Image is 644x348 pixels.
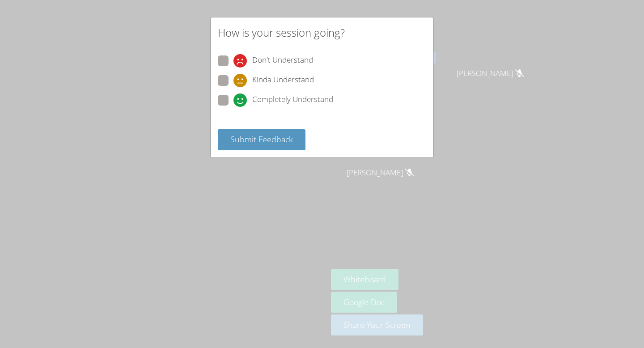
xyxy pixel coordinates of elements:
span: Submit Feedback [230,134,293,144]
button: Submit Feedback [218,129,305,150]
span: Don't Understand [252,54,313,68]
h2: How is your session going? [218,25,345,41]
span: Completely Understand [252,93,333,107]
span: Kinda Understand [252,74,314,87]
